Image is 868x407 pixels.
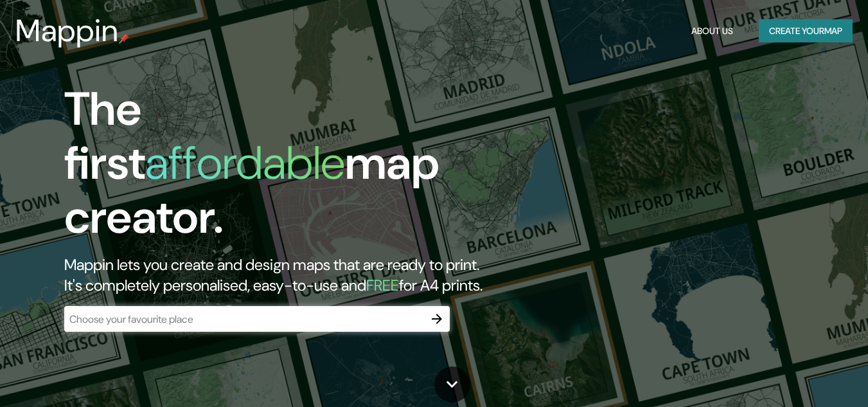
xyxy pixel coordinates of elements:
[686,19,738,43] button: About Us
[366,275,399,295] h5: FREE
[64,82,499,255] h1: The first map creator.
[15,13,119,49] h3: Mappin
[759,19,853,43] button: Create yourmap
[64,255,499,296] h2: Mappin lets you create and design maps that are ready to print. It's completely personalised, eas...
[119,33,129,44] img: mappin-pin
[64,312,424,327] input: Choose your favourite place
[145,133,345,193] h1: affordable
